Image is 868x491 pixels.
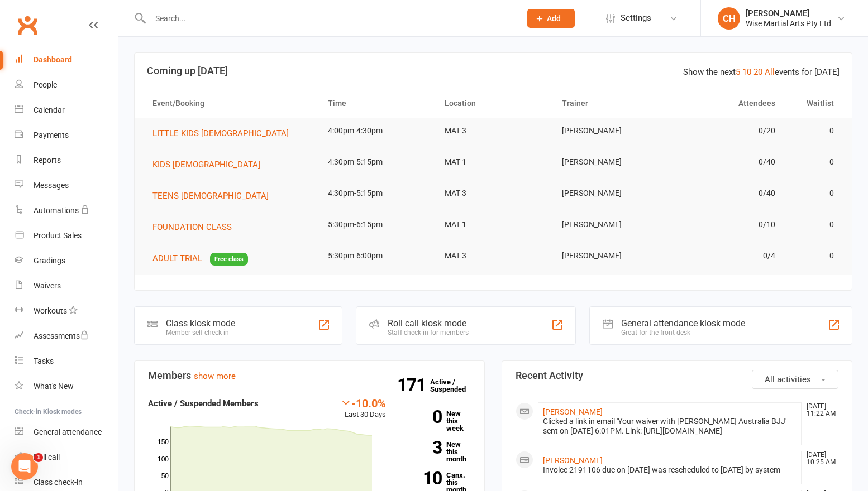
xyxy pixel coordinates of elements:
[34,357,54,365] div: Tasks
[318,243,435,269] td: 5:30pm-6:00pm
[318,149,435,175] td: 4:30pm-5:15pm
[210,253,248,266] span: Free class
[15,248,118,273] a: Gradings
[746,8,831,18] div: [PERSON_NAME]
[34,331,89,340] div: Assessments
[621,329,745,336] div: Great for the front desk
[736,67,740,77] a: 5
[435,89,551,118] th: Location
[152,252,248,266] button: ADULT TRIALFree class
[34,453,43,462] span: 1
[318,89,435,118] th: Time
[388,318,469,329] div: Roll call kiosk mode
[152,127,297,140] button: LITTLE KIDS [DEMOGRAPHIC_DATA]
[435,180,551,206] td: MAT 3
[765,67,775,77] a: All
[435,118,551,144] td: MAT 3
[516,370,838,381] h3: Recent Activity
[746,18,831,28] div: Wise Martial Arts Pty Ltd
[152,253,202,263] span: ADULT TRIAL
[152,160,260,170] span: KIDS [DEMOGRAPHIC_DATA]
[318,211,435,238] td: 5:30pm-6:15pm
[683,65,840,79] div: Show the next events for [DATE]
[669,211,785,238] td: 0/10
[435,211,551,238] td: MAT 1
[318,180,435,206] td: 4:30pm-5:15pm
[765,374,811,384] span: All activities
[669,89,785,118] th: Attendees
[11,453,38,480] iframe: Intercom live chat
[543,465,797,475] div: Invoice 2191106 due on [DATE] was rescheduled to [DATE] by system
[669,243,785,269] td: 0/4
[152,220,240,234] button: FOUNDATION CLASS
[547,14,561,23] span: Add
[340,397,386,409] div: -10.0%
[785,149,844,175] td: 0
[669,149,785,175] td: 0/40
[801,403,838,417] time: [DATE] 11:22 AM
[621,6,651,31] span: Settings
[152,222,232,232] span: FOUNDATION CLASS
[194,371,236,381] a: show more
[15,299,118,324] a: Workouts
[552,180,669,206] td: [PERSON_NAME]
[403,410,471,432] a: 0New this week
[552,243,669,269] td: [PERSON_NAME]
[785,211,844,238] td: 0
[34,206,79,215] div: Automations
[403,441,471,463] a: 3New this month
[552,89,669,118] th: Trainer
[403,408,442,425] strong: 0
[752,370,838,389] button: All activities
[34,156,61,165] div: Reports
[742,67,751,77] a: 10
[543,456,603,465] a: [PERSON_NAME]
[152,158,268,171] button: KIDS [DEMOGRAPHIC_DATA]
[34,131,69,139] div: Payments
[34,382,74,391] div: What's New
[403,439,442,456] strong: 3
[13,11,41,39] a: Clubworx
[15,223,118,248] a: Product Sales
[34,181,69,190] div: Messages
[785,243,844,269] td: 0
[340,397,386,421] div: Last 30 Days
[785,180,844,206] td: 0
[147,65,840,76] h3: Coming up [DATE]
[621,318,745,329] div: General attendance kiosk mode
[34,306,67,315] div: Workouts
[15,47,118,73] a: Dashboard
[785,89,844,118] th: Waitlist
[142,89,318,118] th: Event/Booking
[397,377,430,393] strong: 171
[318,118,435,144] td: 4:00pm-4:30pm
[15,445,118,470] a: Roll call
[785,118,844,144] td: 0
[166,318,235,329] div: Class kiosk mode
[15,198,118,223] a: Automations
[34,478,83,487] div: Class check-in
[15,123,118,148] a: Payments
[148,370,471,381] h3: Members
[669,118,785,144] td: 0/20
[543,417,797,436] div: Clicked a link in email 'Your waiver with [PERSON_NAME] Australia BJJ' sent on [DATE] 6:01PM. Lin...
[669,180,785,206] td: 0/40
[147,11,513,26] input: Search...
[552,149,669,175] td: [PERSON_NAME]
[388,329,469,336] div: Staff check-in for members
[34,231,82,240] div: Product Sales
[552,211,669,238] td: [PERSON_NAME]
[34,256,65,265] div: Gradings
[403,470,442,487] strong: 10
[753,67,762,77] a: 20
[718,7,740,30] div: CH
[152,128,289,138] span: LITTLE KIDS [DEMOGRAPHIC_DATA]
[15,273,118,299] a: Waivers
[15,73,118,98] a: People
[15,148,118,173] a: Reports
[15,173,118,198] a: Messages
[34,105,65,114] div: Calendar
[15,98,118,123] a: Calendar
[34,281,61,290] div: Waivers
[34,55,72,64] div: Dashboard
